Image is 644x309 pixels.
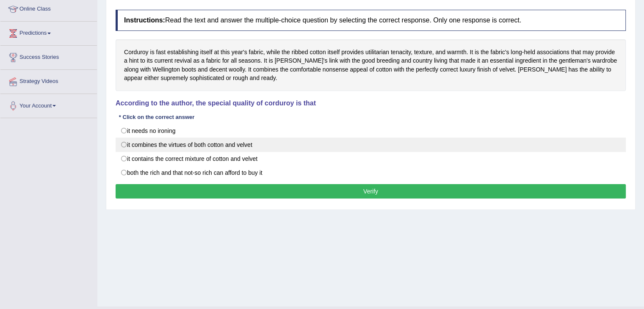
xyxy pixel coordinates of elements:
a: Your Account [0,94,97,115]
div: * Click on the correct answer [116,113,198,121]
a: Strategy Videos [0,70,97,91]
div: Corduroy is fast establishing itself at this year's fabric, while the ribbed cotton itself provid... [116,39,626,91]
label: it combines the virtues of both cotton and velvet [116,138,626,152]
label: it contains the correct mixture of cotton and velvet [116,152,626,166]
b: Instructions: [124,17,165,24]
a: Success Stories [0,46,97,67]
button: Verify [116,184,626,199]
h4: Read the text and answer the multiple-choice question by selecting the correct response. Only one... [116,10,626,31]
label: it needs no ironing [116,124,626,138]
a: Predictions [0,22,97,43]
h4: According to the author, the special quality of corduroy is that [116,99,626,107]
label: both the rich and that not-so rich can afford to buy it [116,166,626,180]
